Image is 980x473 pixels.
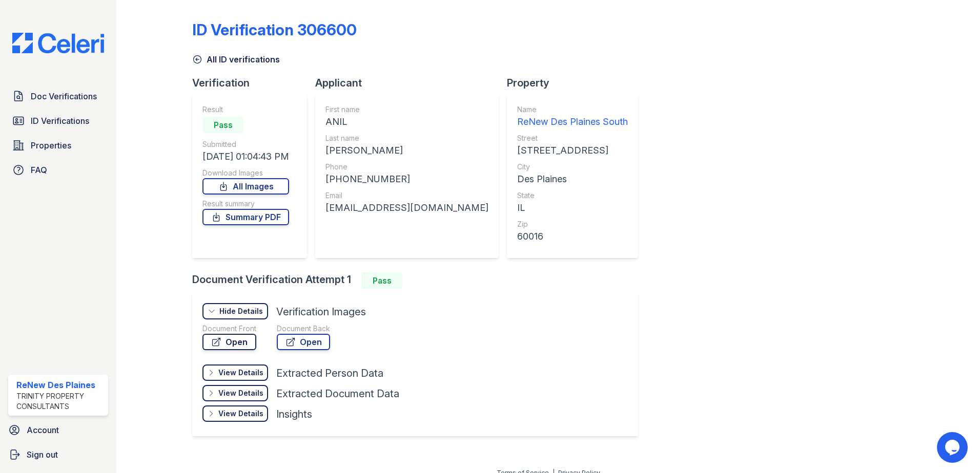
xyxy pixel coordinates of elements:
[219,306,263,316] div: Hide Details
[325,143,488,158] div: [PERSON_NAME]
[361,272,402,289] div: Pass
[202,324,256,334] div: Document Front
[8,135,108,156] a: Properties
[325,133,488,143] div: Last name
[937,432,970,463] iframe: chat widget
[4,420,112,440] a: Account
[27,448,58,461] span: Sign out
[517,201,628,215] div: IL
[517,172,628,186] div: Des Plaines
[517,229,628,244] div: 60016
[276,407,312,421] div: Insights
[192,272,646,289] div: Document Verification Attempt 1
[202,209,289,225] a: Summary PDF
[325,162,488,172] div: Phone
[218,388,263,398] div: View Details
[8,160,108,180] a: FAQ
[202,139,289,149] div: Submitted
[31,164,47,176] span: FAQ
[202,117,243,133] div: Pass
[8,111,108,131] a: ID Verifications
[202,104,289,115] div: Result
[31,139,71,152] span: Properties
[325,172,488,186] div: [PHONE_NUMBER]
[277,334,330,350] a: Open
[202,149,289,164] div: [DATE] 01:04:43 PM
[16,379,104,391] div: ReNew Des Plaines
[325,104,488,115] div: First name
[16,391,104,412] div: Trinity Property Consultants
[507,76,646,90] div: Property
[218,408,263,419] div: View Details
[192,53,280,66] a: All ID verifications
[276,386,399,401] div: Extracted Document Data
[202,334,256,350] a: Open
[8,86,108,106] a: Doc Verifications
[218,368,263,378] div: View Details
[517,104,628,129] a: Name ReNew Des Plaines South
[4,444,112,465] a: Sign out
[517,219,628,229] div: Zip
[517,190,628,201] div: State
[325,115,488,129] div: ANIL
[27,424,59,436] span: Account
[517,162,628,172] div: City
[315,76,507,90] div: Applicant
[517,104,628,115] div: Name
[31,90,97,102] span: Doc Verifications
[325,190,488,201] div: Email
[276,305,366,319] div: Verification Images
[4,33,112,53] img: CE_Logo_Blue-a8612792a0a2168367f1c8372b55b34899dd931a85d93a1a3d3e32e68fde9ad4.png
[192,76,315,90] div: Verification
[31,115,89,127] span: ID Verifications
[517,115,628,129] div: ReNew Des Plaines South
[517,133,628,143] div: Street
[325,201,488,215] div: [EMAIL_ADDRESS][DOMAIN_NAME]
[276,366,383,380] div: Extracted Person Data
[202,199,289,209] div: Result summary
[517,143,628,158] div: [STREET_ADDRESS]
[192,20,357,39] div: ID Verification 306600
[277,324,330,334] div: Document Back
[202,168,289,178] div: Download Images
[202,178,289,195] a: All Images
